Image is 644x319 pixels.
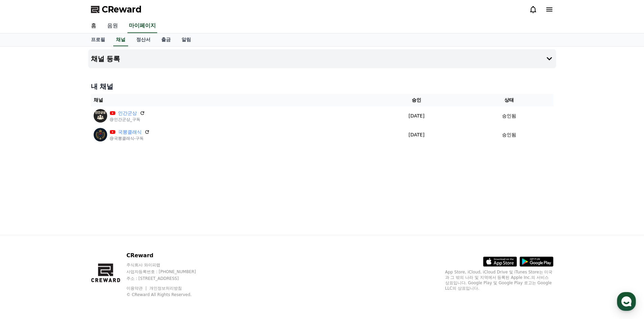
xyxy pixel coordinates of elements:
[371,131,462,138] p: [DATE]
[127,19,157,33] a: 마이페이지
[94,128,107,141] img: 국뽕클래식
[176,33,196,46] a: 알림
[102,4,142,15] span: CReward
[62,224,70,230] span: 대화
[91,55,120,62] h4: 채널 등록
[118,129,142,136] a: 국뽕클래식
[445,269,553,291] p: App Store, iCloud, iCloud Drive 및 iTunes Store는 미국과 그 밖의 나라 및 지역에서 등록된 Apple Inc.의 서비스 상표입니다. Goo...
[368,94,465,106] th: 승인
[113,33,128,46] a: 채널
[110,136,150,141] p: @국뽕클래식-구독
[156,33,176,46] a: 출금
[502,112,516,119] p: 승인됨
[21,224,25,230] span: 홈
[126,276,209,281] p: 주소 : [STREET_ADDRESS]
[126,262,209,268] p: 주식회사 와이피랩
[94,109,107,123] img: 인간군상
[149,286,182,291] a: 개인정보처리방침
[86,33,111,46] a: 프로필
[126,292,209,297] p: © CReward All Rights Reserved.
[131,33,156,46] a: 정산서
[86,19,102,33] a: 홈
[502,131,516,138] p: 승인됨
[371,112,462,119] p: [DATE]
[91,4,142,15] a: CReward
[110,117,145,122] p: @인간군상_구독
[45,214,87,231] a: 대화
[87,214,130,231] a: 설정
[104,224,113,230] span: 설정
[118,110,137,117] a: 인간군상
[102,19,123,33] a: 음원
[91,94,368,106] th: 채널
[126,286,148,291] a: 이용약관
[91,82,553,91] h4: 내 채널
[126,251,209,260] p: CReward
[2,214,45,231] a: 홈
[88,49,556,68] button: 채널 등록
[465,94,553,106] th: 상태
[126,269,209,274] p: 사업자등록번호 : [PHONE_NUMBER]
